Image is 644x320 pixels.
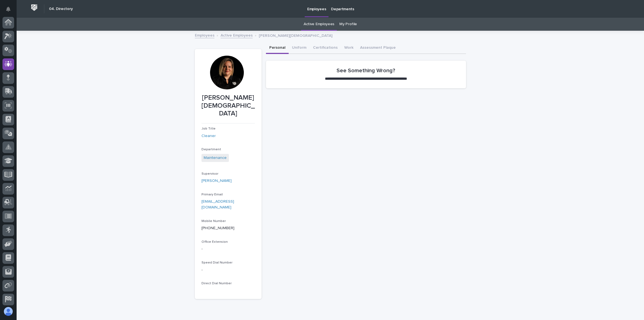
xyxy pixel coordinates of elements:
button: Notifications [2,3,14,15]
span: Direct Dial Number [201,282,232,285]
a: Maintenance [204,155,227,161]
a: My Profile [339,18,357,31]
a: Employees [195,32,214,38]
span: Department [201,148,221,151]
a: Active Employees [304,18,334,31]
span: Mobile Number [201,220,226,223]
img: Workspace Logo [29,2,39,13]
span: Primary Email [201,193,223,196]
button: Uniform [289,42,310,54]
span: Speed Dial Number [201,261,232,264]
h2: See Something Wrong? [337,67,395,74]
button: Personal [266,42,289,54]
p: - [201,267,255,273]
button: Assessment Plaque [357,42,399,54]
h2: 04. Directory [49,7,73,11]
a: [PHONE_NUMBER] [201,226,234,230]
button: Work [341,42,357,54]
a: [EMAIL_ADDRESS][DOMAIN_NAME] [201,200,234,209]
a: Active Employees [221,32,253,38]
span: Office Extension [201,240,228,244]
p: [PERSON_NAME][DEMOGRAPHIC_DATA] [201,94,255,118]
div: Notifications [7,7,14,16]
span: Job Title [201,127,216,130]
a: [PERSON_NAME] [201,178,232,184]
p: [PERSON_NAME][DEMOGRAPHIC_DATA] [259,32,332,38]
button: Certifications [310,42,341,54]
p: - [201,246,255,252]
a: Cleaner [201,133,216,139]
button: users-avatar [2,306,14,317]
span: Supervisor [201,172,218,176]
